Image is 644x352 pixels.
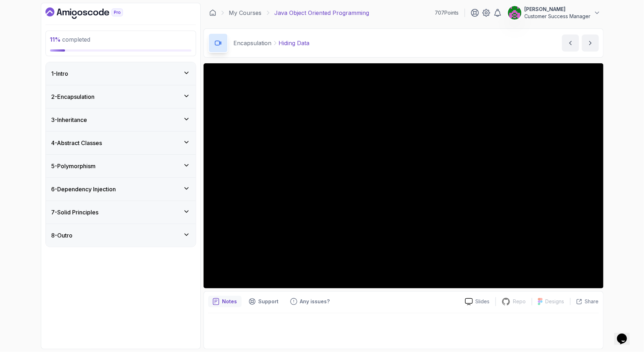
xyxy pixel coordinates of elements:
h3: 7 - Solid Principles [52,208,99,217]
p: Any issues? [300,298,330,305]
p: Repo [513,298,526,305]
p: Java Object Oriented Programming [275,9,369,17]
button: next content [582,34,599,52]
button: notes button [208,296,242,307]
h3: 3 - Inheritance [52,116,87,124]
p: [PERSON_NAME] [525,6,591,13]
img: user profile image [508,6,521,20]
h3: 5 - Polymorphism [52,162,96,170]
h3: 1 - Intro [52,69,69,78]
button: Share [570,298,599,305]
p: 707 Points [435,9,459,16]
button: Feedback button [286,296,334,307]
p: Encapsulation [234,39,272,47]
button: 8-Outro [46,224,196,247]
button: 3-Inheritance [46,108,196,131]
button: previous content [562,34,579,52]
button: 4-Abstract Classes [46,132,196,154]
span: 11 % [50,36,61,43]
p: Notes [222,298,237,305]
h3: 6 - Dependency Injection [52,185,116,193]
a: My Courses [229,9,262,17]
h3: 4 - Abstract Classes [52,139,102,147]
button: 6-Dependency Injection [46,178,196,201]
p: Designs [546,298,564,305]
a: Dashboard [209,9,216,16]
button: 2-Encapsulation [46,85,196,108]
iframe: 5 - Hiding Data [204,63,604,288]
iframe: chat widget [614,324,637,345]
button: Support button [244,296,283,307]
button: 5-Polymorphism [46,155,196,177]
button: 7-Solid Principles [46,201,196,224]
h3: 2 - Encapsulation [52,92,95,101]
p: Customer Success Manager [525,13,591,20]
span: completed [50,36,91,43]
p: Support [259,298,279,305]
a: Slides [459,298,496,305]
button: user profile image[PERSON_NAME]Customer Success Manager [508,6,601,20]
a: Dashboard [45,7,139,19]
p: Slides [476,298,490,305]
h3: 8 - Outro [52,231,73,240]
p: Share [585,298,599,305]
p: Hiding Data [279,39,310,47]
button: 1-Intro [46,62,196,85]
